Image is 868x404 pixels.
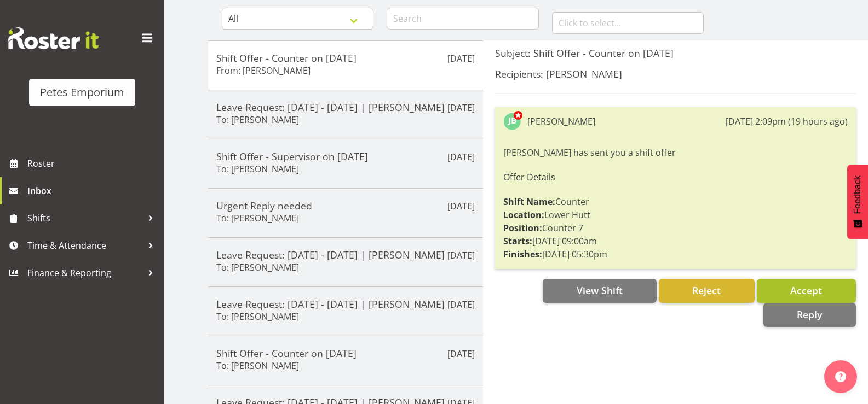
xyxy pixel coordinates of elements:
h5: Leave Request: [DATE] - [DATE] | [PERSON_NAME] [216,101,475,113]
strong: Starts: [503,235,532,247]
input: Click to select... [552,12,704,34]
strong: Finishes: [503,248,542,260]
button: Reject [659,279,755,303]
span: Time & Attendance [27,237,142,254]
h5: Leave Request: [DATE] - [DATE] | [PERSON_NAME] [216,249,475,261]
h6: To: [PERSON_NAME] [216,163,299,174]
img: jodine-bunn132.jpg [503,113,521,130]
div: [DATE] 2:09pm (19 hours ago) [726,115,848,128]
span: Accept [790,284,822,297]
h6: To: [PERSON_NAME] [216,311,299,322]
span: Feedback [853,175,863,214]
h6: To: [PERSON_NAME] [216,114,299,125]
span: Finance & Reporting [27,265,142,281]
button: Reply [763,303,856,327]
h6: From: [PERSON_NAME] [216,65,311,76]
span: Reject [692,284,721,297]
h6: To: [PERSON_NAME] [216,262,299,273]
h5: Leave Request: [DATE] - [DATE] | [PERSON_NAME] [216,298,475,310]
div: [PERSON_NAME] [527,115,595,128]
button: Feedback - Show survey [847,165,868,239]
h5: Shift Offer - Supervisor on [DATE] [216,150,475,162]
p: [DATE] [447,347,475,360]
div: [PERSON_NAME] has sent you a shift offer Counter Lower Hutt Counter 7 [DATE] 09:00am [DATE] 05:30pm [503,143,848,264]
h5: Shift Offer - Counter on [DATE] [216,52,475,64]
strong: Shift Name: [503,196,555,208]
span: Reply [797,308,822,321]
img: Rosterit website logo [8,27,99,49]
h6: Offer Details [503,172,848,182]
span: View Shift [577,284,623,297]
h5: Subject: Shift Offer - Counter on [DATE] [495,47,856,59]
h5: Recipients: [PERSON_NAME] [495,68,856,80]
button: View Shift [543,279,656,303]
h6: To: [PERSON_NAME] [216,360,299,371]
div: Petes Emporium [40,84,124,101]
p: [DATE] [447,298,475,311]
strong: Location: [503,209,544,221]
h5: Urgent Reply needed [216,200,475,212]
img: help-xxl-2.png [835,371,846,382]
p: [DATE] [447,249,475,262]
p: [DATE] [447,52,475,65]
input: Search [387,8,538,30]
p: [DATE] [447,150,475,163]
p: [DATE] [447,200,475,213]
button: Accept [757,279,856,303]
span: Shifts [27,210,142,226]
span: Roster [27,155,159,172]
h5: Shift Offer - Counter on [DATE] [216,347,475,359]
h6: To: [PERSON_NAME] [216,213,299,224]
strong: Position: [503,222,542,234]
p: [DATE] [447,101,475,114]
span: Inbox [27,183,159,199]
